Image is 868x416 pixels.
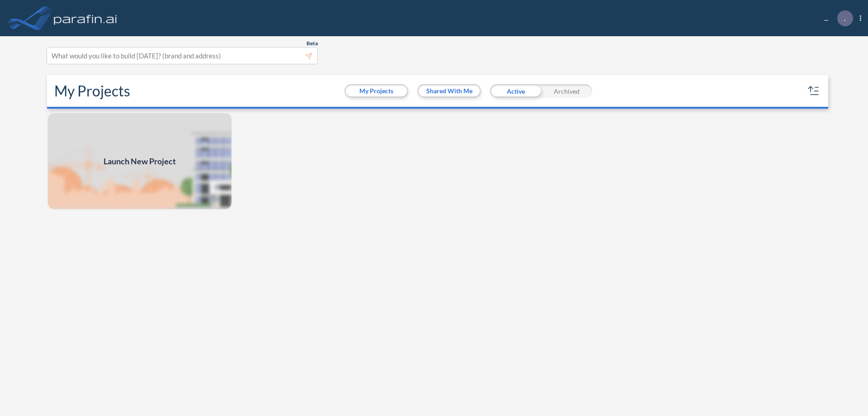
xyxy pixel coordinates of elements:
[811,10,861,26] div: ...
[346,86,407,96] button: My Projects
[104,155,176,167] span: Launch New Project
[54,82,130,100] h2: My Projects
[307,40,318,47] span: Beta
[490,84,541,98] div: Active
[47,112,232,210] a: Launch New Project
[844,14,846,22] p: .
[541,84,592,98] div: Archived
[47,112,232,210] img: add
[807,84,821,98] button: sort
[52,9,119,27] img: logo
[419,86,480,96] button: Shared With Me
